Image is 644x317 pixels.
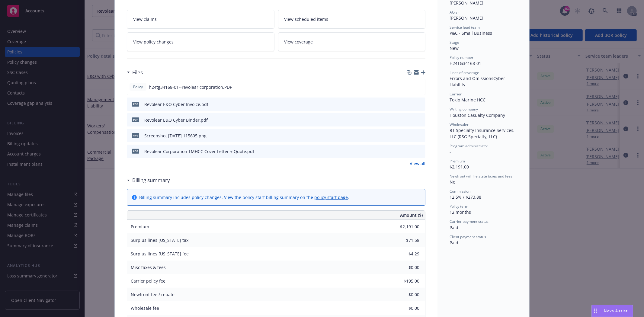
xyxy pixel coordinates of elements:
[418,133,423,139] button: preview file
[131,278,165,284] span: Carrier policy fee
[450,127,516,139] span: RT Specialty Insurance Services, LLC (RSG Specialty, LLC)
[450,234,486,239] span: Client payment status
[450,204,468,209] span: Policy term
[127,176,170,184] div: Billing summary
[127,32,274,51] a: View policy changes
[133,39,174,45] span: View policy changes
[133,16,157,22] span: View claims
[384,277,423,286] input: 0.00
[417,84,423,90] button: preview file
[450,107,478,112] span: Writing company
[450,225,458,230] span: Paid
[450,179,455,185] span: No
[144,117,208,123] div: Revolear E&O Cyber Binder.pdf
[450,75,506,88] span: Cyber Liability
[418,101,423,107] button: preview file
[131,292,175,297] span: Newfront fee / rebate
[132,149,139,153] span: pdf
[131,305,159,311] span: Wholesale fee
[450,112,505,118] span: Houston Casualty Company
[284,16,328,22] span: View scheduled items
[450,60,481,66] span: H24TG34168-01
[450,158,465,164] span: Premium
[450,70,479,75] span: Lines of coverage
[408,133,413,139] button: download file
[131,264,166,270] span: Misc taxes & fees
[450,240,458,245] span: Paid
[139,194,349,200] div: Billing summary includes policy changes. View the policy start billing summary on the .
[127,69,143,76] div: Files
[418,148,423,155] button: preview file
[450,209,471,215] span: 12 months
[450,75,493,81] span: Errors and Omissions
[450,55,473,60] span: Policy number
[408,101,413,107] button: download file
[144,148,254,155] div: Revolear Corporation TMHCC Cover Letter + Quote.pdf
[144,101,208,107] div: Revolear E&O Cyber Invoice.pdf
[408,84,412,90] button: download file
[450,122,469,127] span: Wholesaler
[410,160,425,167] a: View all
[384,304,423,313] input: 0.00
[132,69,143,76] h3: Files
[132,117,139,122] span: pdf
[450,149,451,155] span: -
[131,237,188,243] span: Surplus lines [US_STATE] tax
[408,148,413,155] button: download file
[450,164,469,170] span: $2,191.00
[418,117,423,123] button: preview file
[131,251,189,257] span: Surplus lines [US_STATE] fee
[450,45,459,51] span: New
[384,290,423,299] input: 0.00
[592,305,599,317] div: Drag to move
[591,305,633,317] button: Nova Assist
[144,133,207,139] div: Screenshot [DATE] 115605.png
[132,176,170,184] h3: Billing summary
[450,194,481,200] span: 12.5% / $273.88
[384,263,423,272] input: 0.00
[149,84,232,90] span: h24tg34168-01--revolear corporation.PDF
[450,40,459,45] span: Stage
[132,133,139,138] span: png
[450,174,512,179] span: Newfront will file state taxes and fees
[450,143,488,149] span: Program administrator
[450,91,462,97] span: Carrier
[132,102,139,106] span: pdf
[314,194,348,200] a: policy start page
[450,189,470,194] span: Commission
[284,39,313,45] span: View coverage
[384,222,423,231] input: 0.00
[450,25,480,30] span: Service lead team
[132,84,144,90] span: Policy
[450,97,485,103] span: Tokio Marine HCC
[278,10,426,29] a: View scheduled items
[450,15,483,21] span: [PERSON_NAME]
[450,10,459,15] span: AC(s)
[450,30,492,36] span: P&C - Small Business
[278,32,426,51] a: View coverage
[384,236,423,245] input: 0.00
[450,219,489,224] span: Carrier payment status
[131,224,149,229] span: Premium
[384,249,423,258] input: 0.00
[127,10,274,29] a: View claims
[604,308,628,313] span: Nova Assist
[400,212,423,218] span: Amount ($)
[408,117,413,123] button: download file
